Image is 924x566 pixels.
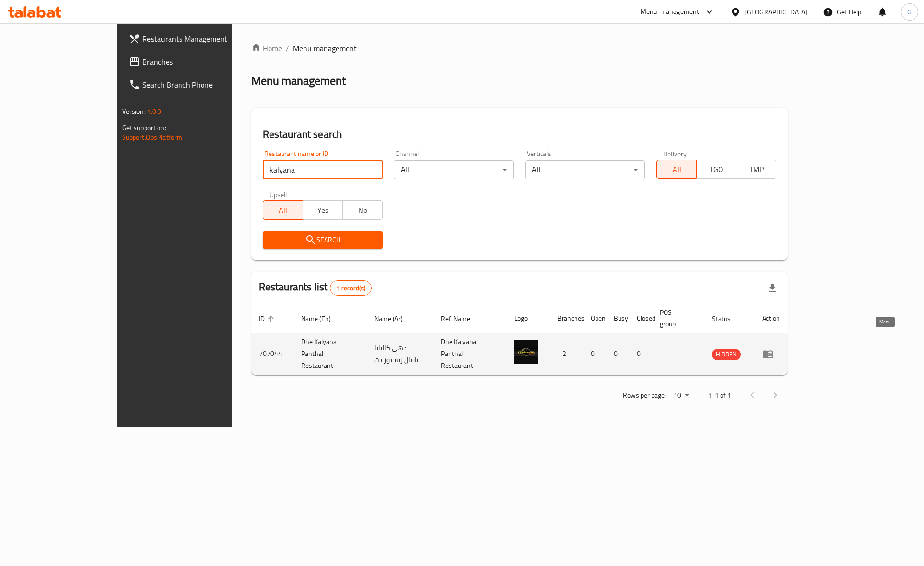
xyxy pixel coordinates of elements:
td: 707044 [251,333,293,375]
span: Ref. Name [441,313,483,324]
span: Restaurants Management [142,33,264,44]
span: No [347,203,379,217]
span: ID [259,313,277,324]
div: Total records count [330,280,372,296]
td: 0 [629,333,652,375]
th: Open [583,304,606,333]
h2: Restaurants list [259,280,372,296]
nav: breadcrumb [251,43,788,54]
li: / [286,43,289,54]
button: All [656,160,697,179]
button: Search [263,231,383,249]
span: Menu management [293,43,357,54]
span: TMP [740,163,772,177]
table: enhanced table [251,304,788,375]
button: No [342,200,383,220]
span: Search Branch Phone [142,79,264,90]
span: TGO [700,163,732,177]
td: دهى كاليانا بانتال ريستورانت [367,333,433,375]
th: Busy [606,304,629,333]
p: Rows per page: [623,389,666,401]
span: All [267,203,299,217]
p: 1-1 of 1 [708,389,731,401]
a: Search Branch Phone [121,73,271,96]
th: Branches [550,304,583,333]
button: Yes [303,200,343,220]
div: Menu-management [641,6,699,18]
td: Dhe Kalyana Panthal Restaurant [293,333,367,375]
h2: Restaurant search [263,127,777,142]
span: HIDDEN [712,349,741,360]
span: Branches [142,56,264,67]
span: Status [712,313,743,324]
a: Branches [121,50,271,73]
div: Export file [761,277,784,300]
th: Logo [507,304,550,333]
td: 0 [583,333,606,375]
span: 1.0.0 [147,105,162,118]
button: TGO [696,160,736,179]
div: HIDDEN [712,349,741,360]
input: Search for restaurant name or ID.. [263,160,383,179]
th: Action [755,304,788,333]
div: Rows per page: [670,388,693,403]
a: Restaurants Management [121,27,271,50]
td: 2 [550,333,583,375]
th: Closed [629,304,652,333]
span: Yes [307,203,339,217]
span: 1 record(s) [330,284,371,293]
div: All [525,160,645,179]
span: G [907,7,912,17]
div: [GEOGRAPHIC_DATA] [744,7,808,17]
span: Name (Ar) [374,313,415,324]
img: Dhe Kalyana Panthal Restaurant [514,340,538,364]
div: All [394,160,514,179]
span: Name (En) [301,313,343,324]
span: Version: [122,105,146,118]
label: Upsell [270,191,287,198]
button: All [263,200,303,220]
button: TMP [736,160,776,179]
span: Get support on: [122,122,166,134]
td: 0 [606,333,629,375]
span: All [661,163,693,177]
span: POS group [660,307,693,330]
td: Dhe Kalyana Panthal Restaurant [433,333,507,375]
label: Delivery [663,150,687,157]
a: Support.OpsPlatform [122,131,183,144]
span: Search [270,234,375,246]
h2: Menu management [251,73,346,89]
